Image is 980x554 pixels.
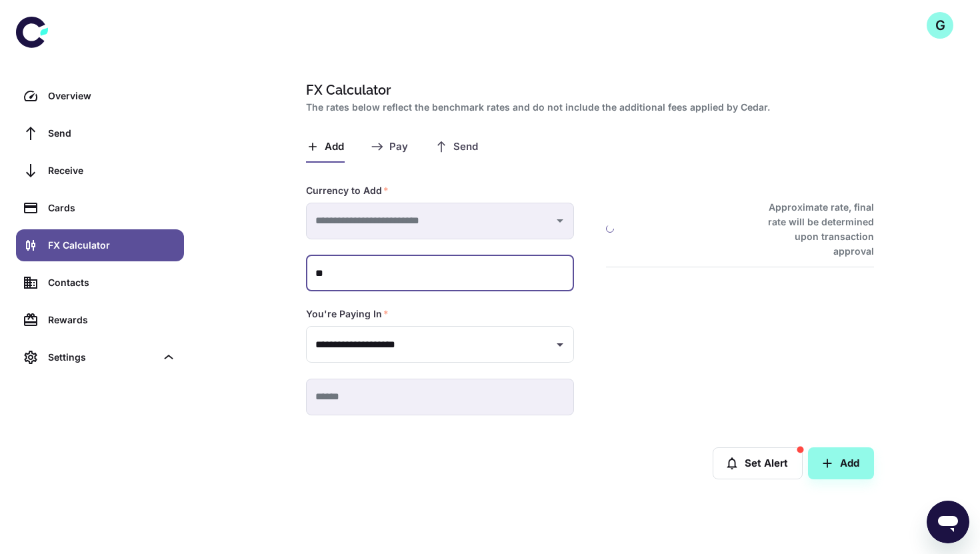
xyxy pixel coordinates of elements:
[48,350,156,365] div: Settings
[48,238,176,253] div: FX Calculator
[16,267,184,299] a: Contacts
[16,229,184,261] a: FX Calculator
[48,163,176,178] div: Receive
[48,89,176,103] div: Overview
[306,80,869,100] h1: FX Calculator
[16,117,184,149] a: Send
[48,201,176,215] div: Cards
[16,192,184,224] a: Cards
[927,12,953,39] button: G
[48,313,176,327] div: Rewards
[325,141,344,153] span: Add
[306,307,389,321] label: You're Paying In
[306,100,869,115] h2: The rates below reflect the benchmark rates and do not include the additional fees applied by Cedar.
[927,501,969,543] iframe: Button to launch messaging window
[48,126,176,141] div: Send
[453,141,478,153] span: Send
[713,447,803,479] button: Set Alert
[48,275,176,290] div: Contacts
[753,200,874,259] h6: Approximate rate, final rate will be determined upon transaction approval
[16,155,184,187] a: Receive
[306,184,389,197] label: Currency to Add
[551,335,569,354] button: Open
[16,304,184,336] a: Rewards
[389,141,408,153] span: Pay
[16,80,184,112] a: Overview
[16,341,184,373] div: Settings
[808,447,874,479] button: Add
